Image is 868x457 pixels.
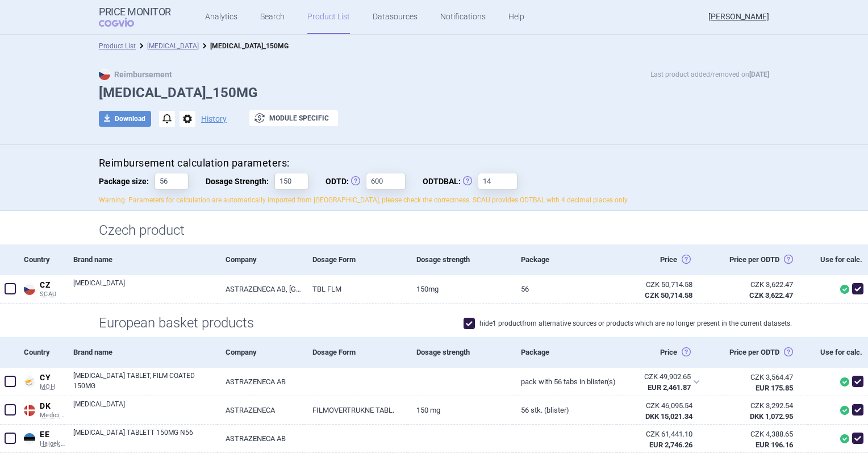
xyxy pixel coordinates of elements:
[99,222,769,239] h1: Czech product
[147,42,199,50] a: [MEDICAL_DATA]
[20,337,65,368] div: Country
[616,368,707,396] div: CZK 49,902.65EUR 2,461.87
[512,396,616,424] a: 56 stk. (blister)
[616,244,720,275] div: Price
[648,383,691,392] strong: EUR 2,461.87
[274,173,308,190] input: Dosage Strength:
[729,429,793,439] div: CZK 4,388.65
[99,18,150,27] span: COGVIO
[20,371,65,390] a: CYCYMOH
[729,280,793,290] div: CZK 3,622.47
[24,405,35,416] img: Denmark
[65,244,217,275] div: Brand name
[720,337,807,368] div: Price per ODTD
[206,173,274,190] span: Dosage Strength:
[99,69,110,80] img: CZ
[304,275,408,303] a: TBL FLM
[99,42,136,50] a: Product List
[199,40,289,52] li: Lynparza_150MG
[99,85,769,101] h1: [MEDICAL_DATA]_150MG
[73,427,217,448] a: [MEDICAL_DATA] TABLETT 150MG N56
[720,368,807,397] a: CZK 3,564.47EUR 175.85
[478,173,518,190] input: ODTDBAL:
[73,371,217,391] a: [MEDICAL_DATA] TABLET, FILM COATED 150MG
[99,40,136,52] li: Product List
[210,42,289,50] strong: [MEDICAL_DATA]_150MG
[20,244,65,275] div: Country
[625,401,692,411] div: CZK 46,095.54
[20,278,65,298] a: CZCZSCAU
[217,396,304,424] a: ASTRAZENECA
[625,429,692,450] abbr: SP-CAU-010 Estonsko
[99,70,172,79] strong: Reimbursement
[625,401,692,421] abbr: SP-CAU-010 Dánsko
[65,337,217,368] div: Brand name
[512,244,616,275] div: Package
[155,173,189,190] input: Package size:
[325,173,366,190] span: ODTD:
[40,280,65,290] span: CZ
[645,412,692,421] strong: DKK 15,021.34
[749,70,769,78] strong: [DATE]
[807,244,868,275] div: Use for calc.
[423,173,478,190] span: ODTDBAL:
[201,115,227,123] button: History
[624,372,691,382] div: CZK 49,902.65
[729,372,793,383] div: CZK 3,564.47
[464,318,792,329] label: hide 1 product from alternative sources or products which are no longer present in the current da...
[512,337,616,368] div: Package
[720,396,807,426] a: CZK 3,292.54DKK 1,072.95
[249,110,338,126] button: Module specific
[720,275,807,305] a: CZK 3,622.47CZK 3,622.47
[616,337,720,368] div: Price
[24,433,35,444] img: Estonia
[24,284,35,295] img: Czech Republic
[40,383,65,391] span: MOH
[720,244,807,275] div: Price per ODTD
[217,244,304,275] div: Company
[40,412,65,419] span: Medicinpriser
[99,196,769,205] p: Warning: Parameters for calculation are automatically imported from [GEOGRAPHIC_DATA], please che...
[756,384,793,392] strong: EUR 175.85
[750,412,793,421] strong: DKK 1,072.95
[99,6,171,18] strong: Price Monitor
[136,40,199,52] li: Lynparza
[408,244,512,275] div: Dosage strength
[512,368,616,396] a: PACK WITH 56 TABS IN BLISTER(S)
[217,337,304,368] div: Company
[20,399,65,419] a: DKDKMedicinpriser
[73,278,217,298] a: [MEDICAL_DATA]
[40,290,65,298] span: SCAU
[807,337,868,368] div: Use for calc.
[99,315,769,331] h1: European basket products
[625,429,692,439] div: CZK 61,441.10
[304,337,408,368] div: Dosage Form
[408,337,512,368] div: Dosage strength
[645,291,692,300] strong: CZK 50,714.58
[99,156,769,171] h4: Reimbursement calculation parameters:
[624,372,691,392] abbr: SP-CAU-010 Kypr
[756,441,793,449] strong: EUR 196.16
[625,280,692,300] abbr: Česko ex-factory
[40,373,65,383] span: CY
[304,396,408,424] a: FILMOVERTRUKNE TABL.
[73,399,217,419] a: [MEDICAL_DATA]
[408,396,512,424] a: 150 mg
[304,244,408,275] div: Dosage Form
[20,427,65,447] a: EEEEHaigekassa
[720,425,807,454] a: CZK 4,388.65EUR 196.16
[99,111,151,127] button: Download
[512,275,616,303] a: 56
[366,173,406,190] input: ODTD:
[217,275,304,303] a: ASTRAZENECA AB, [GEOGRAPHIC_DATA]
[749,291,793,300] strong: CZK 3,622.47
[99,173,155,190] span: Package size:
[217,425,304,452] a: ASTRAZENECA AB
[408,275,512,303] a: 150MG
[625,280,692,290] div: CZK 50,714.58
[650,69,769,80] p: Last product added/removed on
[729,401,793,411] div: CZK 3,292.54
[40,401,65,412] span: DK
[24,376,35,388] img: Cyprus
[40,440,65,448] span: Haigekassa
